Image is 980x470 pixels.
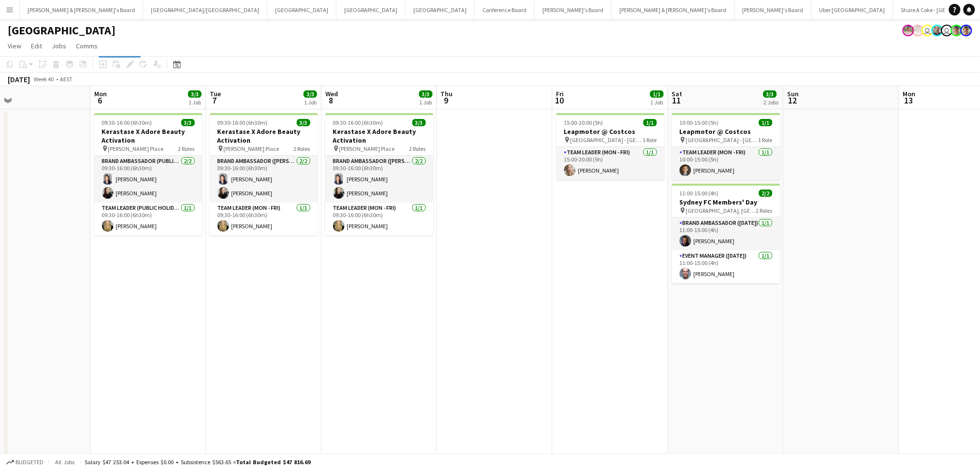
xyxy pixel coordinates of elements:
button: Conference Board [475,0,535,19]
button: Budgeted [5,457,45,468]
button: [PERSON_NAME]'s Board [535,0,612,19]
app-user-avatar: Victoria Hunt [951,25,963,36]
span: All jobs [53,458,76,466]
button: [GEOGRAPHIC_DATA] [336,0,406,19]
button: [GEOGRAPHIC_DATA] [267,0,336,19]
button: [PERSON_NAME] & [PERSON_NAME]'s Board [612,0,735,19]
button: Uber [GEOGRAPHIC_DATA] [812,0,893,19]
button: [GEOGRAPHIC_DATA] [406,0,475,19]
div: Salary $47 253.04 + Expenses $0.00 + Subsistence $563.65 = [85,458,310,466]
app-user-avatar: Arrence Torres [903,25,914,36]
app-user-avatar: Victoria Hunt [961,25,972,36]
button: [GEOGRAPHIC_DATA]/[GEOGRAPHIC_DATA] [143,0,267,19]
app-user-avatar: Arrence Torres [912,25,924,36]
app-user-avatar: Neil Burton [932,25,943,36]
button: [PERSON_NAME]'s Board [735,0,812,19]
app-user-avatar: Tennille Moore [922,25,934,36]
span: Budgeted [15,459,44,466]
span: Total Budgeted $47 816.69 [236,458,310,466]
button: [PERSON_NAME] & [PERSON_NAME]'s Board [20,0,143,19]
app-user-avatar: James Millard [941,25,953,36]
